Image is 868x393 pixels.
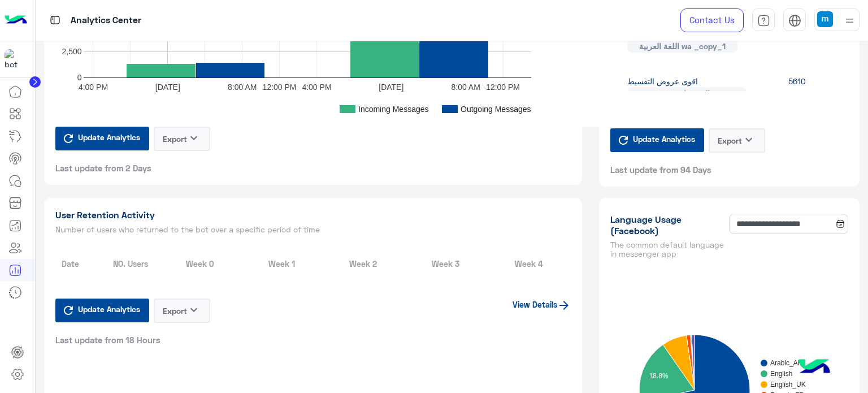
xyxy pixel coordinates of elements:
th: Week 0 [158,252,242,277]
h5: Number of users who returned to the bot over a specific period of time [55,225,571,234]
text: English [770,370,792,378]
text: [DATE] [155,82,180,91]
a: Contact Us [680,8,744,32]
span: Last update from 18 Hours [55,334,160,346]
h5: The common default language in messenger app [610,240,725,258]
a: View Details [513,300,571,309]
text: 0 [77,73,81,82]
text: 8:00 AM [451,82,480,91]
span: Update Analytics [75,129,143,145]
img: 1403182699927242 [5,49,25,70]
button: Exportkeyboard_arrow_down [154,127,210,151]
text: Arabic_AR [770,359,803,367]
text: 4:00 PM [302,82,331,91]
text: Outgoing Messages [461,104,531,113]
img: hulul-logo.png [795,348,834,387]
button: Exportkeyboard_arrow_down [709,128,765,153]
text: 8:00 AM [227,82,256,91]
th: Week 3 [405,252,487,277]
img: profile [843,14,857,28]
img: tab [757,14,770,27]
img: tab [788,14,801,27]
th: NO. Users [107,252,158,277]
span: Last update from 2 Days [55,162,151,174]
button: Exportkeyboard_arrow_down [154,299,210,323]
h1: User Retention Activity [55,209,571,221]
text: 18.8% [649,372,669,380]
span: Last update from 94 Days [610,164,711,175]
i: keyboard_arrow_down [187,303,201,317]
img: tab [48,13,62,27]
th: Date [55,252,107,277]
text: English_UK [770,381,806,388]
button: Update Analytics [55,127,149,150]
a: tab [752,8,775,32]
text: 12:00 PM [486,82,520,91]
h1: Language Usage (Facebook) [610,214,725,236]
span: Update Analytics [75,301,143,317]
text: 12:00 PM [262,82,296,91]
i: keyboard_arrow_down [742,133,756,146]
button: Update Analytics [55,299,149,322]
div: اقوى عروض التقسيط [610,75,746,100]
th: Week 4 [487,252,571,277]
p: Analytics Center [71,13,141,28]
span: Update Analytics [630,131,698,146]
th: Week 2 [322,252,405,277]
text: Incoming Messages [358,104,429,113]
th: Week 1 [242,252,322,277]
img: userImage [817,11,833,27]
text: 4:00 PM [78,82,107,91]
span: اللغة العربية wa _copy_1 [627,40,737,53]
text: [DATE] [379,82,403,91]
div: 5610 [746,75,848,100]
button: Update Analytics [610,128,704,152]
i: keyboard_arrow_down [187,131,201,145]
text: 2,500 [62,47,81,56]
img: Logo [5,8,27,32]
span: عروض التقسيط من دبي فون [627,87,746,100]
